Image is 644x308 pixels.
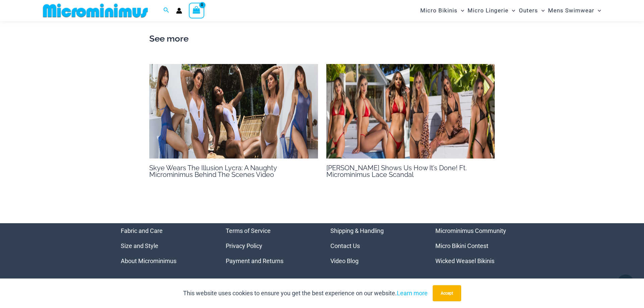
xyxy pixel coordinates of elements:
[517,2,546,19] a: OutersMenu ToggleMenu Toggle
[121,223,209,268] nav: Menu
[538,2,545,19] span: Menu Toggle
[468,2,508,19] span: Micro Lingerie
[226,257,283,264] a: Payment and Returns
[330,257,359,264] a: Video Blog
[546,2,603,19] a: Mens SwimwearMenu ToggleMenu Toggle
[149,64,318,159] img: SKYE 2000 x 700 Thumbnail
[435,242,488,249] a: Micro Bikini Contest
[330,223,419,268] aside: Footer Widget 3
[330,223,419,268] nav: Menu
[433,285,461,301] button: Accept
[435,257,494,264] a: Wicked Weasel Bikinis
[330,227,384,234] a: Shipping & Handling
[40,3,151,18] img: MM SHOP LOGO FLAT
[121,257,176,264] a: About Microminimus
[121,227,163,234] a: Fabric and Care
[226,227,271,234] a: Terms of Service
[466,2,517,19] a: Micro LingerieMenu ToggleMenu Toggle
[419,2,466,19] a: Micro BikinisMenu ToggleMenu Toggle
[176,8,182,14] a: Account icon link
[594,2,601,19] span: Menu Toggle
[149,164,277,179] a: Skye Wears The Illusion Lycra: A Naughty Microminimus Behind The Scenes Video
[226,223,314,268] nav: Menu
[183,288,428,298] p: This website uses cookies to ensure you get the best experience on our website.
[326,164,467,179] a: [PERSON_NAME] Shows Us How It’s Done! Ft. Microminimus Lace Scandal
[418,1,604,20] nav: Site Navigation
[121,223,209,268] aside: Footer Widget 1
[226,242,262,249] a: Privacy Policy
[163,6,169,15] a: Search icon link
[226,223,314,268] aside: Footer Widget 2
[435,227,506,234] a: Microminimus Community
[458,2,464,19] span: Menu Toggle
[189,3,204,18] a: View Shopping Cart, empty
[519,2,538,19] span: Outers
[397,290,428,297] a: Learn more
[326,64,495,159] img: TAYLA 2000 x 700 Thumbnail
[330,242,360,249] a: Contact Us
[508,2,515,19] span: Menu Toggle
[435,223,524,268] nav: Menu
[548,2,594,19] span: Mens Swimwear
[149,32,495,46] h2: See more
[121,242,158,249] a: Size and Style
[420,2,458,19] span: Micro Bikinis
[435,223,524,268] aside: Footer Widget 4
